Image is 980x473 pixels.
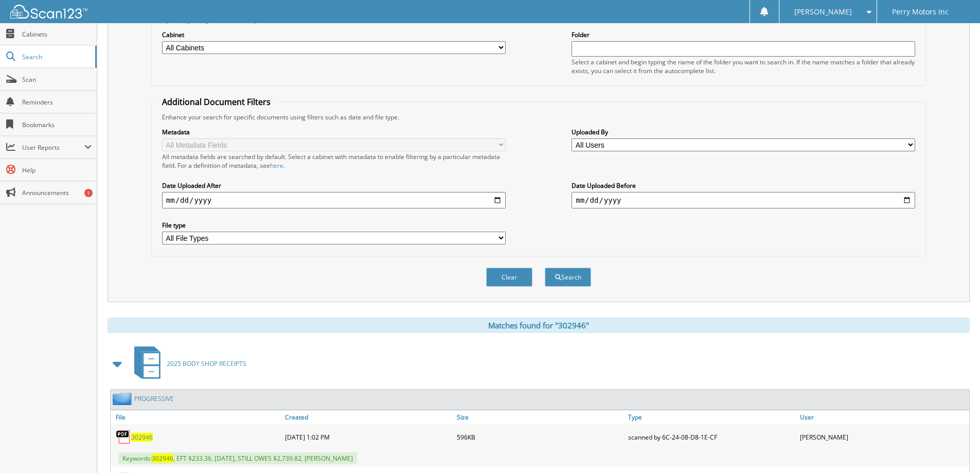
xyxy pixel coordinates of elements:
[113,392,134,405] img: folder2.png
[486,268,532,287] button: Clear
[22,143,84,152] span: User Reports
[22,98,92,107] span: Reminders
[270,161,283,170] a: here
[22,120,92,129] span: Bookmarks
[167,359,246,368] span: 2025 BODY SHOP RECEIPTS
[892,9,949,15] span: Perry Motors Inc
[111,410,282,424] a: File
[162,221,506,230] label: File type
[10,5,87,19] img: scan123-logo-white.svg
[797,427,969,447] div: [PERSON_NAME]
[454,427,626,447] div: 596KB
[157,96,276,108] legend: Additional Document Filters
[84,189,93,197] div: 1
[162,192,506,208] input: start
[157,113,920,121] div: Enhance your search for specific documents using filters such as date and file type.
[128,343,246,384] a: 2025 BODY SHOP RECEIPTS
[929,424,980,473] iframe: Chat Widget
[626,410,797,424] a: Type
[131,433,153,442] a: 302946
[162,152,506,170] div: All metadata fields are searched by default. Select a cabinet with metadata to enable filtering b...
[794,9,852,15] span: [PERSON_NAME]
[162,181,506,190] label: Date Uploaded After
[626,427,797,447] div: scanned by 6C-24-08-D8-1E-CF
[22,52,90,61] span: Search
[22,188,92,197] span: Announcements
[134,394,174,403] a: PROGRESSIVE
[572,58,915,75] div: Select a cabinet and begin typing the name of the folder you want to search in. If the name match...
[282,410,454,424] a: Created
[108,318,970,333] div: Matches found for "302946"
[162,128,506,136] label: Metadata
[152,454,173,463] span: 302946
[572,30,915,39] label: Folder
[22,75,92,84] span: Scan
[572,192,915,208] input: end
[797,410,969,424] a: User
[545,268,591,287] button: Search
[572,128,915,136] label: Uploaded By
[162,30,506,39] label: Cabinet
[118,452,357,464] span: Keywords: , EFT $233.36, [DATE], STILL OWES $2,739.82, [PERSON_NAME]
[22,166,92,174] span: Help
[572,181,915,190] label: Date Uploaded Before
[116,429,131,445] img: PDF.png
[22,30,92,39] span: Cabinets
[454,410,626,424] a: Size
[282,427,454,447] div: [DATE] 1:02 PM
